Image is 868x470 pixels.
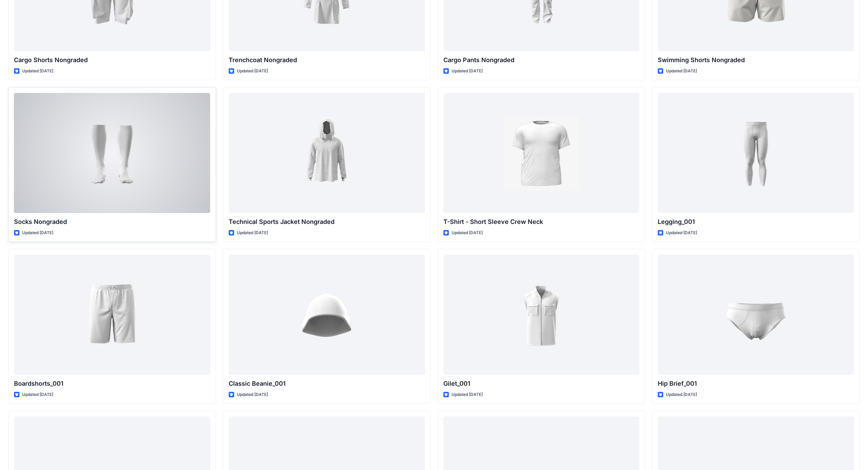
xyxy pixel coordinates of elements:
p: Updated [DATE] [237,391,268,398]
a: Boardshorts_001 [14,255,210,374]
p: Updated [DATE] [22,229,53,237]
a: Classic Beanie_001 [229,255,425,374]
p: Swimming Shorts Nongraded [658,55,854,65]
p: T-Shirt - Short Sleeve Crew Neck [443,217,640,227]
p: Updated [DATE] [237,68,268,75]
a: Legging_001 [658,93,854,213]
p: Hip Brief_001 [658,379,854,388]
p: Gilet_001 [443,379,640,388]
a: T-Shirt - Short Sleeve Crew Neck [443,93,640,213]
p: Updated [DATE] [22,68,53,75]
p: Trenchcoat Nongraded [229,55,425,65]
p: Cargo Shorts Nongraded [14,55,210,65]
p: Updated [DATE] [666,391,697,398]
a: Technical Sports Jacket Nongraded [229,93,425,213]
p: Updated [DATE] [452,68,483,75]
a: Hip Brief_001 [658,255,854,374]
p: Boardshorts_001 [14,379,210,388]
p: Technical Sports Jacket Nongraded [229,217,425,227]
p: Updated [DATE] [666,229,697,237]
p: Updated [DATE] [22,391,53,398]
p: Classic Beanie_001 [229,379,425,388]
a: Gilet_001 [443,255,640,374]
p: Updated [DATE] [452,391,483,398]
p: Legging_001 [658,217,854,227]
p: Cargo Pants Nongraded [443,55,640,65]
p: Updated [DATE] [237,229,268,237]
a: Socks Nongraded [14,93,210,213]
p: Updated [DATE] [666,68,697,75]
p: Updated [DATE] [452,229,483,237]
p: Socks Nongraded [14,217,210,227]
